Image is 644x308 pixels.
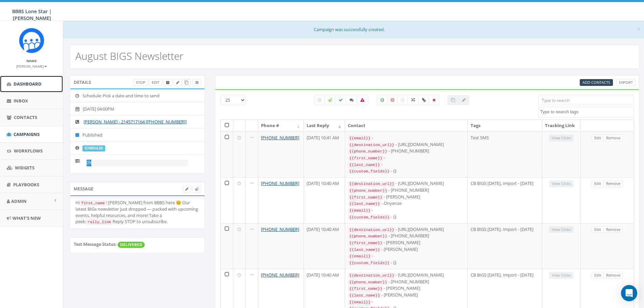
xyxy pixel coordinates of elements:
img: Rally_Corp_Icon_1.png [19,28,44,53]
h2: August BIGS Newsletter [75,50,184,62]
div: - [PERSON_NAME] [348,239,465,246]
code: {{first_name}} [348,240,384,246]
div: Hi ! [PERSON_NAME] from BBBS here 😊 Our latest BIGs newsletter just dropped — packed with upcomin... [75,199,199,226]
div: - [PHONE_NUMBER] [348,279,465,285]
td: CB BIGS [DATE], Import - [DATE] [468,177,542,223]
span: Add Contacts [582,80,610,85]
a: Add Contacts [580,79,613,86]
span: Widgets [15,165,34,171]
label: Replied [346,95,357,105]
a: [PHONE_NUMBER] [261,272,299,278]
div: - [PERSON_NAME] [348,246,465,253]
label: Removed [429,95,439,105]
span: BBBS Lone Star | [PERSON_NAME] [12,8,52,21]
span: × [637,24,641,34]
label: scheduled [82,145,105,151]
span: What's New [13,215,41,221]
label: Delivered [335,95,347,105]
i: Schedule: Pick a date and time to send [75,94,82,98]
div: - [URL][DOMAIN_NAME] [348,180,465,187]
code: {{custom_fields}} [348,168,391,174]
span: Inbox [14,98,28,104]
code: {{email}} [348,253,372,259]
a: [PHONE_NUMBER] [261,180,299,186]
code: {{first_name}} [348,286,384,292]
div: - [URL][DOMAIN_NAME] [348,272,465,279]
div: Details [70,75,205,89]
code: {{phone_number}} [348,233,388,239]
div: - [PERSON_NAME] [348,194,465,200]
label: Sending [324,95,336,105]
a: [PERSON_NAME] - 2145717164 [[PHONE_NUMBER]] [84,119,187,125]
span: Admin [11,198,27,204]
td: Test SMS [468,132,542,177]
a: Remove [603,180,623,187]
div: Message [70,182,205,195]
span: Archive Campaign [166,80,170,85]
i: Published [75,133,82,137]
div: - [348,135,465,141]
span: Send Test Message [195,186,198,191]
div: - Onyenze [348,200,465,207]
td: [DATE] 10:41 AM [304,132,345,177]
td: CB BIGS [DATE], Import - [DATE] [468,223,542,269]
div: - [URL][DOMAIN_NAME] [348,226,465,233]
li: Published [70,128,205,142]
textarea: Search [540,109,634,115]
a: Edit [592,272,604,279]
a: Edit [592,226,604,233]
span: Contacts [14,114,37,120]
div: - [PHONE_NUMBER] [348,187,465,194]
td: [DATE] 10:40 AM [304,177,345,223]
span: DELIVERED [118,242,145,248]
li: [DATE] 04:00PM [70,102,205,116]
div: - {} [348,168,465,174]
a: Remove [603,226,623,233]
code: rally_link [86,219,113,225]
span: Clone Campaign [185,80,188,85]
span: Edit Campaign Body [185,186,188,191]
div: - [348,253,465,259]
code: {{custom_fields}} [348,214,391,220]
code: {{last_name}} [348,162,381,168]
a: Edit [149,79,162,86]
code: {{destination_url}} [348,227,396,233]
code: {{destination_url}} [348,273,396,279]
code: {{custom_fields}} [348,260,391,266]
label: Link Clicked [418,95,429,105]
code: {{last_name}} [348,201,381,207]
code: first_name [80,200,106,206]
code: {{phone_number}} [348,148,388,155]
a: Edit [592,135,604,142]
label: Bounced [357,95,368,105]
div: - [348,161,465,168]
code: {{first_name}} [348,155,384,161]
code: {{destination_url}} [348,142,396,148]
label: Pending [314,95,325,105]
div: - {} [348,214,465,220]
th: Contact [345,120,468,132]
span: Playbooks [13,182,39,188]
label: Negative [387,95,398,105]
code: {{last_name}} [348,247,381,253]
a: Export [616,79,636,86]
code: {{email}} [348,208,372,214]
small: [PERSON_NAME] [16,64,47,69]
span: Workflows [14,148,43,154]
code: {{last_name}} [348,292,381,299]
code: {{destination_url}} [348,181,396,187]
code: {{first_name}} [348,194,384,200]
label: Positive [377,95,388,105]
a: [PHONE_NUMBER] [261,226,299,232]
div: - [348,207,465,214]
a: Remove [603,135,623,142]
a: Stop [133,79,148,86]
code: {{email}} [348,299,372,305]
span: Dashboard [14,81,42,87]
div: - [PERSON_NAME] [348,292,465,299]
th: Last Reply: activate to sort column ascending [304,120,345,132]
a: Remove [603,272,623,279]
label: Test Message Status: [74,241,117,247]
th: Tags [468,120,542,132]
div: - [348,299,465,305]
